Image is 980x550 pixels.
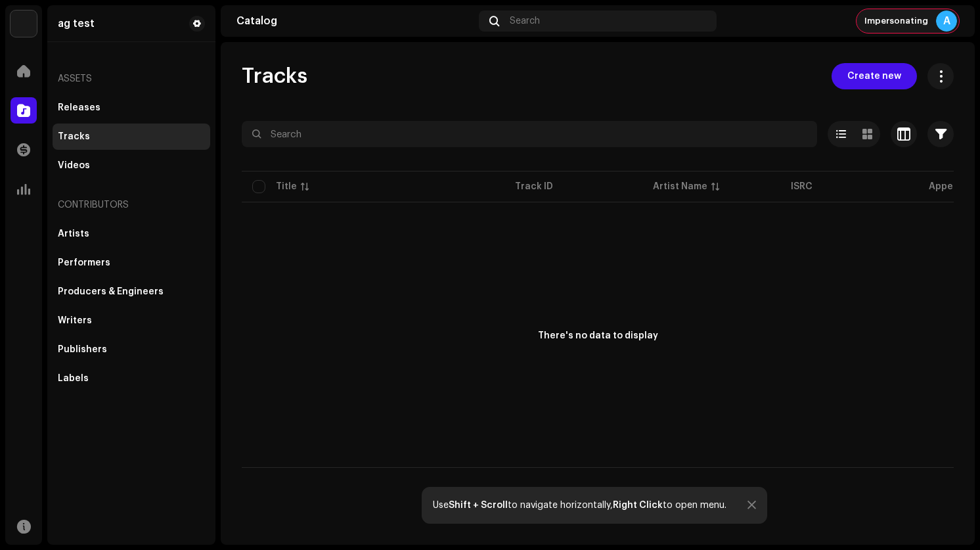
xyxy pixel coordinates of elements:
strong: Shift + Scroll [449,501,508,510]
re-m-nav-item: Publishers [53,336,210,363]
strong: Right Click [613,501,663,510]
input: Search [242,121,817,147]
span: Create new [847,63,901,89]
div: Writers [58,315,92,326]
div: Labels [58,373,89,384]
div: ag test [58,18,95,29]
re-m-nav-item: Performers [53,250,210,276]
span: Search [510,16,540,26]
button: Create new [832,63,917,89]
div: There's no data to display [538,329,658,343]
re-m-nav-item: Producers & Engineers [53,279,210,305]
div: A [936,11,957,32]
re-m-nav-item: Artists [53,221,210,247]
re-m-nav-item: Videos [53,152,210,179]
div: Tracks [58,131,90,142]
re-a-nav-header: Assets [53,63,210,95]
re-m-nav-item: Labels [53,365,210,392]
div: Performers [58,258,110,268]
div: Catalog [236,16,474,26]
div: Use to navigate horizontally, to open menu. [433,500,726,511]
div: Producers & Engineers [58,286,164,297]
div: Releases [58,103,100,113]
span: Impersonating [864,16,928,26]
div: Videos [58,160,90,171]
div: Artists [58,229,89,239]
div: Publishers [58,344,107,355]
re-m-nav-item: Writers [53,308,210,334]
img: 714d89c9-1136-48a5-8fbd-afe438a37007 [11,11,37,37]
span: Tracks [242,63,307,89]
re-a-nav-header: Contributors [53,189,210,221]
re-m-nav-item: Releases [53,95,210,121]
re-m-nav-item: Tracks [53,124,210,150]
